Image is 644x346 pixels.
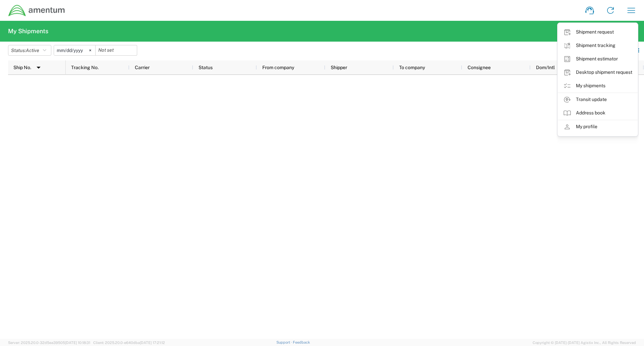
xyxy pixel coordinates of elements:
[54,45,95,55] input: Not set
[558,120,638,134] a: My profile
[93,341,165,345] span: Client: 2025.20.0-e640dba
[13,65,31,70] span: Ship No.
[468,65,491,70] span: Consignee
[8,45,51,56] button: Status:Active
[199,65,213,70] span: Status
[71,65,99,70] span: Tracking No.
[533,340,636,346] span: Copyright © [DATE]-[DATE] Agistix Inc., All Rights Reserved
[33,62,44,73] img: arrow-dropdown.svg
[140,341,165,345] span: [DATE] 17:21:12
[536,65,555,70] span: Dom/Intl
[8,341,90,345] span: Server: 2025.20.0-32d5ea39505
[558,66,638,79] a: Desktop shipment request
[26,48,39,53] span: Active
[558,26,638,39] a: Shipment request
[558,52,638,66] a: Shipment estimator
[293,340,310,344] a: Feedback
[331,65,347,70] span: Shipper
[96,45,137,55] input: Not set
[558,106,638,120] a: Address book
[399,65,425,70] span: To company
[135,65,150,70] span: Carrier
[8,27,48,35] h2: My Shipments
[558,93,638,106] a: Transit update
[558,39,638,52] a: Shipment tracking
[262,65,294,70] span: From company
[558,79,638,93] a: My shipments
[8,4,65,17] img: dyncorp
[65,341,90,345] span: [DATE] 10:18:31
[276,340,293,344] a: Support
